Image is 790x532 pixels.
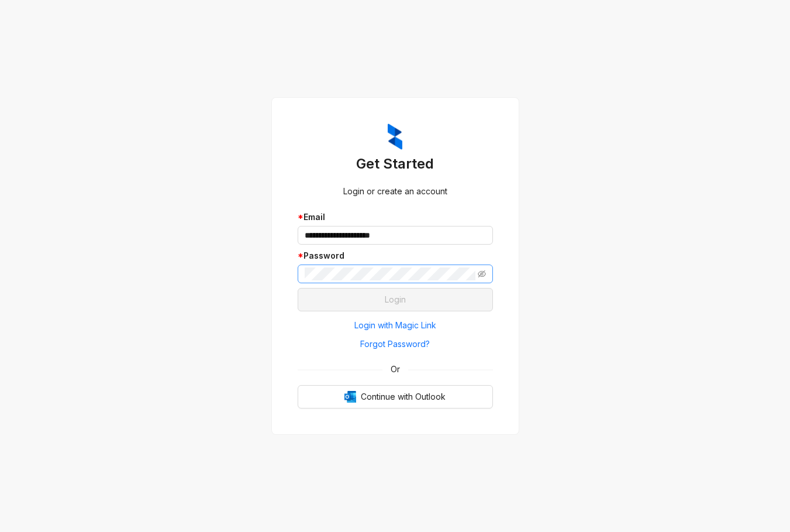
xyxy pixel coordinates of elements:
[344,391,356,403] img: Outlook
[298,155,493,173] h3: Get Started
[478,270,486,278] span: eye-invisible
[298,249,493,262] div: Password
[361,390,446,403] span: Continue with Outlook
[298,385,493,409] button: OutlookContinue with Outlook
[298,185,493,198] div: Login or create an account
[382,363,408,376] span: Or
[298,211,493,224] div: Email
[298,288,493,311] button: Login
[360,338,430,351] span: Forgot Password?
[298,316,493,335] button: Login with Magic Link
[354,319,436,332] span: Login with Magic Link
[388,123,402,150] img: ZumaIcon
[298,335,493,353] button: Forgot Password?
